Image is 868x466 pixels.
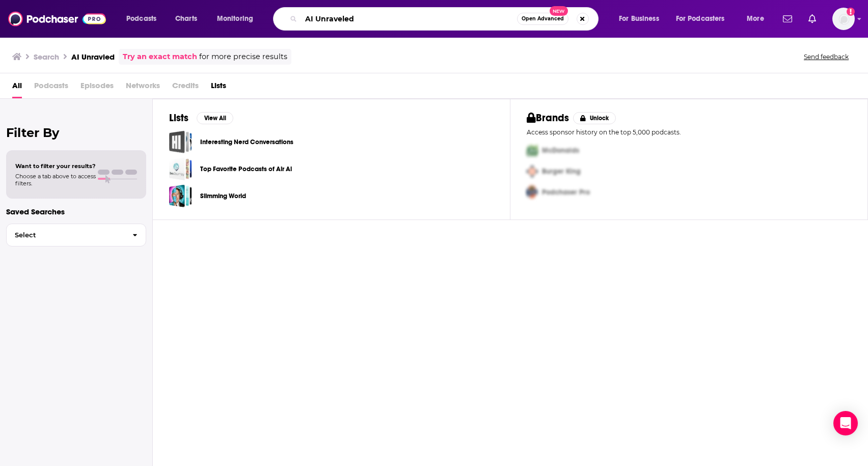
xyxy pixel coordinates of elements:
[550,6,568,16] span: New
[804,10,820,28] a: Show notifications dropdown
[211,77,226,98] a: Lists
[527,128,851,136] p: Access sponsor history on the top 5,000 podcasts.
[523,140,542,161] img: First Pro Logo
[527,112,569,124] h2: Brands
[517,13,568,25] button: Open AdvancedNew
[573,112,616,124] button: Unlock
[542,146,579,155] span: McDonalds
[779,10,796,28] a: Show notifications dropdown
[740,11,777,27] button: open menu
[15,173,96,187] span: Choose a tab above to access filters.
[6,224,146,246] button: Select
[126,77,160,98] span: Networks
[217,12,253,26] span: Monitoring
[8,9,106,29] img: Podchaser - Follow, Share and Rate Podcasts
[283,7,608,31] div: Search podcasts, credits, & more...
[523,161,542,182] img: Second Pro Logo
[669,11,740,27] button: open menu
[12,77,22,98] a: All
[34,77,68,98] span: Podcasts
[169,112,188,124] h2: Lists
[612,11,672,27] button: open menu
[801,52,852,61] button: Send feedback
[200,136,293,148] a: Interesting Nerd Conversations
[172,77,199,98] span: Credits
[15,162,96,170] span: Want to filter your results?
[169,184,192,207] a: Slimming World
[833,411,858,435] div: Open Intercom Messenger
[199,51,287,63] span: for more precise results
[847,8,855,16] svg: Add a profile image
[523,182,542,203] img: Third Pro Logo
[832,8,855,30] span: Logged in as patiencebaldacci
[169,112,233,124] a: ListsView All
[6,207,146,216] p: Saved Searches
[676,12,725,26] span: For Podcasters
[747,12,764,26] span: More
[169,157,192,180] a: Top Favorite Podcasts of Air Ai
[123,51,197,63] a: Try an exact match
[200,190,246,202] a: Slimming World
[522,16,564,21] span: Open Advanced
[619,12,659,26] span: For Business
[80,77,114,98] span: Episodes
[210,11,266,27] button: open menu
[832,8,855,30] img: User Profile
[6,125,146,140] h2: Filter By
[34,52,59,62] h3: Search
[197,112,233,124] button: View All
[126,12,156,26] span: Podcasts
[175,12,197,26] span: Charts
[301,11,517,27] input: Search podcasts, credits, & more...
[542,167,581,176] span: Burger King
[119,11,170,27] button: open menu
[169,130,192,153] a: Interesting Nerd Conversations
[7,232,124,238] span: Select
[542,188,590,197] span: Podchaser Pro
[200,163,292,175] a: Top Favorite Podcasts of Air Ai
[71,52,115,62] h3: AI Unravled
[832,8,855,30] button: Show profile menu
[169,11,203,27] a: Charts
